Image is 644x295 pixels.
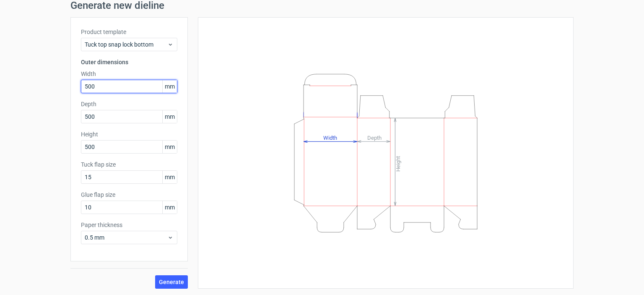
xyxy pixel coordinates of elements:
button: Generate [155,275,188,289]
label: Glue flap size [81,191,177,199]
h1: Generate new dieline [70,0,574,10]
label: Width [81,70,177,78]
label: Product template [81,28,177,36]
span: mm [162,171,177,183]
span: mm [162,201,177,214]
tspan: Height [395,156,401,171]
tspan: Depth [367,134,382,141]
span: mm [162,110,177,123]
span: Generate [159,279,184,285]
span: Tuck top snap lock bottom [85,40,167,49]
label: Paper thickness [81,221,177,229]
label: Tuck flap size [81,160,177,169]
h3: Outer dimensions [81,58,177,66]
span: mm [162,141,177,153]
label: Depth [81,100,177,108]
span: mm [162,80,177,93]
label: Height [81,130,177,138]
tspan: Width [323,134,337,141]
span: 0.5 mm [85,233,167,242]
